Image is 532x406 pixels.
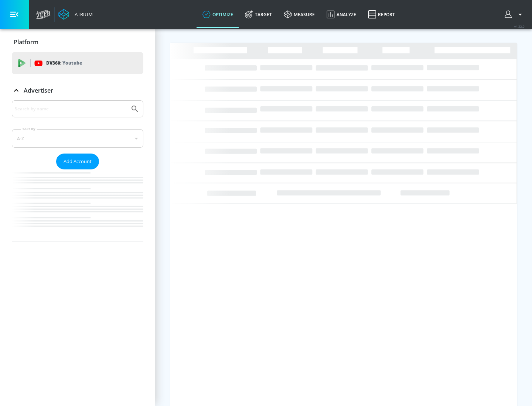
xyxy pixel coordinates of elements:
input: Search by name [15,104,127,114]
a: measure [278,1,321,28]
p: Platform [14,38,38,46]
a: optimize [197,1,239,28]
a: Report [362,1,401,28]
button: Add Account [56,154,99,169]
span: Add Account [64,157,92,166]
nav: list of Advertiser [12,169,143,241]
p: Advertiser [24,86,53,94]
div: Atrium [72,11,93,18]
p: Youtube [62,59,82,67]
a: Atrium [58,9,93,20]
a: Analyze [321,1,362,28]
div: Platform [12,32,143,52]
div: Advertiser [12,80,143,101]
span: v 4.32.0 [514,24,525,28]
p: DV360: [46,59,82,67]
div: A-Z [12,129,143,148]
div: DV360: Youtube [12,52,143,74]
a: Target [239,1,278,28]
label: Sort By [21,127,37,131]
div: Advertiser [12,100,143,241]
